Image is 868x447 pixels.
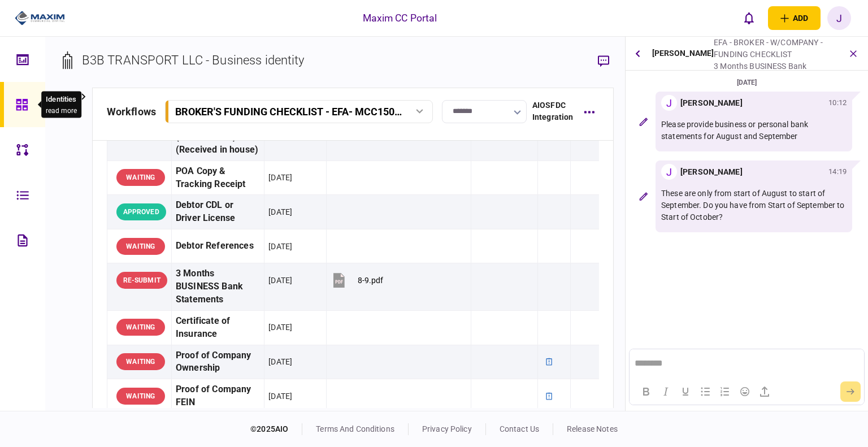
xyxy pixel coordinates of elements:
[165,100,433,123] button: BROKER'S FUNDING CHECKLIST - EFA- MCC150099
[661,119,847,142] p: Please provide business or personal bank statements for August and September
[316,424,394,433] a: terms and conditions
[268,241,292,252] div: [DATE]
[661,95,677,111] div: J
[268,172,292,183] div: [DATE]
[268,275,292,286] div: [DATE]
[268,356,292,367] div: [DATE]
[46,94,77,105] div: Identities
[661,164,677,180] div: J
[422,424,472,433] a: privacy policy
[737,6,761,30] button: open notifications list
[714,37,836,60] div: EFA - BROKER - W/COMPANY - FUNDING CHECKLIST
[82,51,305,70] div: B3B TRANSPORT LLC - Business identity
[116,203,166,220] div: APPROVED
[656,384,675,400] button: Italic
[331,267,383,293] button: 8-9.pdf
[630,76,863,89] div: [DATE]
[630,349,863,378] iframe: Rich Text Area
[680,166,743,178] div: [PERSON_NAME]
[714,60,836,84] div: 3 Months BUSINESS Bank Statements
[363,11,437,25] div: Maxim CC Portal
[176,199,260,225] div: Debtor CDL or Driver License
[680,97,743,109] div: [PERSON_NAME]
[107,104,156,119] div: workflows
[268,322,292,333] div: [DATE]
[15,10,65,27] img: client company logo
[116,388,165,405] div: WAITING
[116,169,165,186] div: WAITING
[676,384,695,400] button: Underline
[176,267,260,306] div: 3 Months BUSINESS Bank Statements
[358,276,383,285] div: 8-9.pdf
[735,384,754,400] button: Emojis
[827,6,851,30] button: J
[500,424,539,433] a: contact us
[715,384,735,400] button: Numbered list
[652,37,714,70] div: [PERSON_NAME]
[176,233,260,259] div: Debtor References
[828,97,847,109] div: 10:12
[175,106,403,118] div: BROKER'S FUNDING CHECKLIST - EFA - MCC150099
[116,353,165,370] div: WAITING
[661,188,847,223] p: These are only from start of August to start of September. Do you have from Start of September to...
[116,238,165,255] div: WAITING
[636,384,656,400] button: Bold
[268,206,292,218] div: [DATE]
[768,6,821,30] button: open adding identity options
[696,384,715,400] button: Bullet list
[532,99,573,123] div: AIOSFDC Integration
[828,166,847,177] div: 14:19
[176,165,260,191] div: POA Copy & Tracking Receipt
[176,349,260,375] div: Proof of Company Ownership
[567,424,618,433] a: release notes
[176,383,260,409] div: Proof of Company FEIN
[250,423,302,435] div: © 2025 AIO
[116,272,167,289] div: RE-SUBMIT
[46,106,77,114] button: read more
[116,319,165,336] div: WAITING
[176,315,260,341] div: Certificate of Insurance
[268,390,292,402] div: [DATE]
